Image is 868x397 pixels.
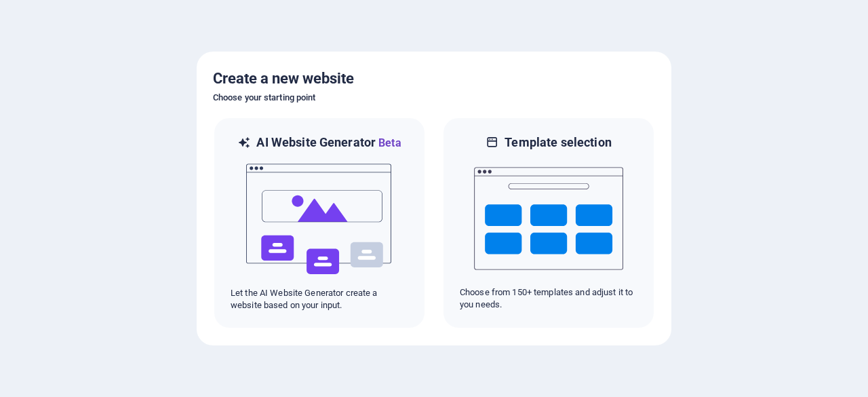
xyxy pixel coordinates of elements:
[442,117,655,329] div: Template selectionChoose from 150+ templates and adjust it to you needs.
[256,134,401,151] h6: AI Website Generator
[213,90,655,106] h6: Choose your starting point
[213,68,655,90] h5: Create a new website
[245,151,394,287] img: ai
[460,286,637,311] p: Choose from 150+ templates and adjust it to you needs.
[213,117,426,329] div: AI Website GeneratorBetaaiLet the AI Website Generator create a website based on your input.
[505,134,611,151] h6: Template selection
[231,287,408,311] p: Let the AI Website Generator create a website based on your input.
[376,136,401,149] span: Beta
